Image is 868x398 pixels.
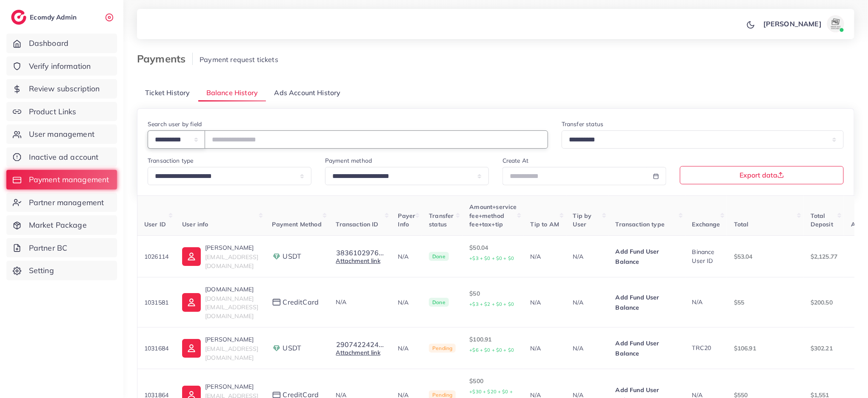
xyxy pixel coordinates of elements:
[148,156,194,165] label: Transaction type
[6,79,117,99] a: Review subscription
[272,344,281,353] img: payment
[137,53,193,65] h3: Payments
[573,251,602,262] p: N/A
[429,212,454,228] span: Transfer status
[182,293,201,312] img: ic-user-info.36bf1079.svg
[272,299,281,306] img: payment
[6,124,117,144] a: User management
[336,298,346,306] span: N/A
[144,220,166,228] span: User ID
[6,193,117,212] a: Partner management
[205,334,258,344] p: [PERSON_NAME]
[148,120,202,128] label: Search user by field
[29,197,104,208] span: Partner management
[283,343,302,353] span: USDT
[692,220,720,228] span: Exchange
[274,88,341,98] span: Ads Account History
[205,345,258,361] span: [EMAIL_ADDRESS][DOMAIN_NAME]
[29,129,94,140] span: User management
[182,247,201,266] img: ic-user-info.36bf1079.svg
[29,174,109,185] span: Payment management
[734,297,797,308] p: $55
[469,203,517,228] span: Amount+service fee+method fee+tax+tip
[734,343,797,353] p: $106.91
[531,297,560,308] p: N/A
[398,212,416,228] span: Payer Info
[6,56,117,76] a: Verify information
[740,172,784,178] span: Export data
[6,238,117,258] a: Partner BC
[29,243,68,254] span: Partner BC
[827,15,844,32] img: avatar
[692,344,720,352] div: TRC20
[692,298,702,306] span: N/A
[692,248,720,265] div: Binance User ID
[562,120,603,128] label: Transfer status
[616,338,679,358] p: Add Fund User Balance
[283,251,302,261] span: USDT
[336,257,380,265] a: Attachment link
[759,15,848,32] a: [PERSON_NAME]avatar
[29,61,91,72] span: Verify information
[336,220,379,228] span: Transaction ID
[616,292,679,313] p: Add Fund User Balance
[29,38,69,49] span: Dashboard
[763,19,822,29] p: [PERSON_NAME]
[429,252,449,261] span: Done
[30,13,79,21] h2: Ecomdy Admin
[531,343,560,353] p: N/A
[6,34,117,53] a: Dashboard
[144,297,168,308] p: 1031581
[336,341,385,348] button: 2907422424...
[469,301,514,307] small: +$3 + $2 + $0 + $0
[272,220,322,228] span: Payment Method
[503,156,528,165] label: Create At
[182,339,201,358] img: ic-user-info.36bf1079.svg
[11,10,26,25] img: logo
[6,215,117,235] a: Market Package
[29,265,54,276] span: Setting
[573,297,602,308] p: N/A
[325,156,372,165] label: Payment method
[531,220,559,228] span: Tip to AM
[182,220,208,228] span: User info
[11,10,79,25] a: logoEcomdy Admin
[29,83,100,94] span: Review subscription
[6,102,117,121] a: Product Links
[811,297,837,308] p: $200.50
[398,251,416,262] p: N/A
[616,220,665,228] span: Transaction type
[205,284,258,294] p: [DOMAIN_NAME]
[29,152,99,163] span: Inactive ad account
[680,166,844,184] button: Export data
[811,212,833,228] span: Total Deposit
[811,343,837,353] p: $302.21
[469,334,517,355] p: $100.91
[283,297,319,307] span: creditCard
[429,298,449,307] span: Done
[734,251,797,262] p: $53.04
[144,343,168,353] p: 1031684
[398,297,416,308] p: N/A
[145,88,190,98] span: Ticket History
[6,147,117,167] a: Inactive ad account
[734,220,749,228] span: Total
[616,246,679,267] p: Add Fund User Balance
[398,343,416,353] p: N/A
[469,347,514,353] small: +$6 + $0 + $0 + $0
[469,243,517,263] p: $50.04
[6,170,117,189] a: Payment management
[469,288,517,309] p: $50
[531,251,560,262] p: N/A
[205,295,258,320] span: [DOMAIN_NAME][EMAIL_ADDRESS][DOMAIN_NAME]
[573,212,592,228] span: Tip by User
[469,255,514,261] small: +$3 + $0 + $0 + $0
[336,249,385,257] button: 3836102976...
[144,251,168,262] p: 1026114
[205,243,258,253] p: [PERSON_NAME]
[336,349,380,356] a: Attachment link
[206,88,258,98] span: Balance History
[200,55,278,64] span: Payment request tickets
[272,252,281,261] img: payment
[205,381,258,392] p: [PERSON_NAME]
